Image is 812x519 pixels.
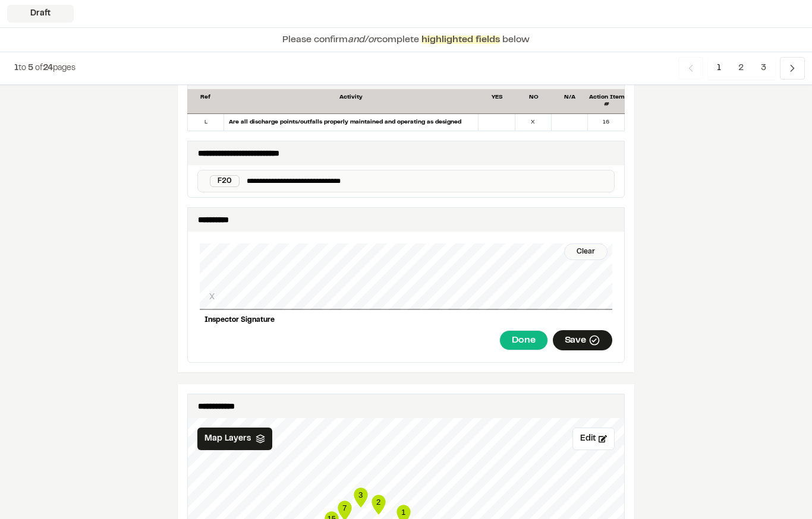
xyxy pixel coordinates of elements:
div: Map marker [370,493,388,517]
text: 2 [376,498,380,507]
div: F20 [210,175,240,187]
div: Map marker [352,486,370,509]
text: 7 [342,504,347,512]
p: Please confirm complete below [282,33,530,47]
div: Action Item # [588,94,625,109]
div: 16 [588,114,624,131]
div: Activity [224,94,479,109]
span: highlighted fields [421,36,500,44]
span: and/or [348,36,377,44]
div: Inspector Signature [200,310,612,330]
span: 5 [28,65,33,72]
p: to of pages [14,62,75,75]
div: Draft [7,5,74,23]
nav: Navigation [678,57,805,80]
div: L [188,114,224,131]
span: 3 [752,57,775,80]
text: 1 [401,508,405,517]
div: Done [499,330,547,350]
div: Are all discharge points/outfalls properly maintained and operating as designed [224,114,479,131]
div: Ref [187,94,224,109]
span: 24 [43,65,53,72]
div: YES [479,94,515,109]
div: Save [553,330,612,350]
span: Map Layers [204,432,251,445]
div: X [515,114,552,131]
div: N/A [552,94,588,109]
div: NO [515,94,552,109]
div: Clear [564,243,608,260]
span: 2 [729,57,753,80]
button: Edit [572,428,615,450]
span: 1 [708,57,730,80]
span: 1 [14,65,18,72]
text: 3 [358,490,363,499]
